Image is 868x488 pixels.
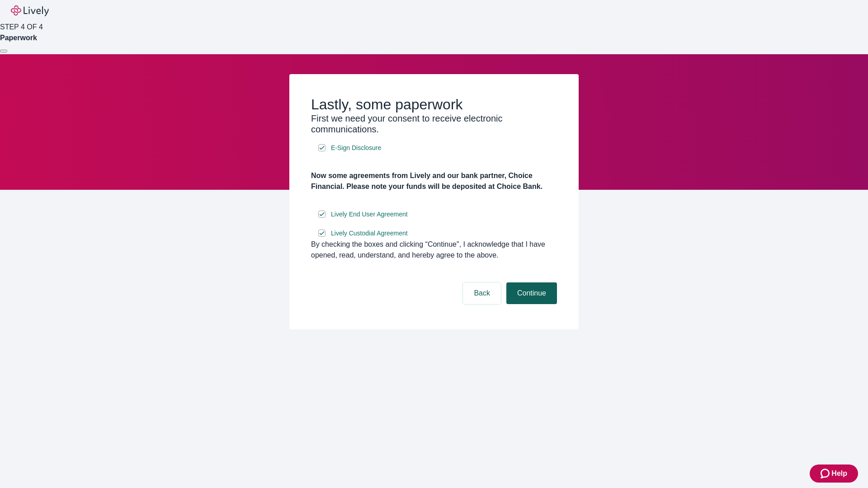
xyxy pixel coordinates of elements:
a: e-sign disclosure document [329,142,383,154]
div: By checking the boxes and clicking “Continue", I acknowledge that I have opened, read, understand... [311,239,557,261]
h3: First we need your consent to receive electronic communications. [311,113,557,135]
h4: Now some agreements from Lively and our bank partner, Choice Financial. Please note your funds wi... [311,170,557,192]
button: Back [463,282,501,304]
a: e-sign disclosure document [329,209,410,220]
span: Lively Custodial Agreement [331,229,408,238]
a: e-sign disclosure document [329,228,410,239]
span: Lively End User Agreement [331,210,408,219]
span: Help [831,468,847,479]
span: E-Sign Disclosure [331,143,381,153]
button: Zendesk support iconHelp [810,465,858,483]
button: Continue [506,282,557,304]
svg: Zendesk support icon [821,468,831,479]
img: Lively [11,5,49,16]
h2: Lastly, some paperwork [311,96,557,113]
